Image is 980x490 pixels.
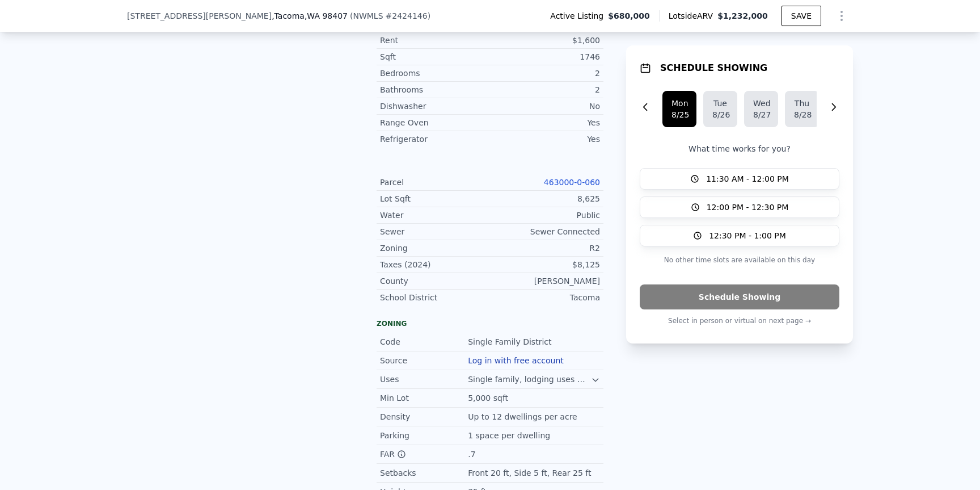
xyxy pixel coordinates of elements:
[640,168,839,190] button: 11:30 AM - 12:00 PM
[380,35,490,46] div: Rent
[305,11,348,20] span: , WA 98407
[490,292,600,303] div: Tacoma
[380,411,468,422] div: Density
[707,202,789,213] span: 12:00 PM - 12:30 PM
[490,193,600,204] div: 8,625
[380,292,490,303] div: School District
[490,275,600,287] div: [PERSON_NAME]
[669,10,717,22] span: Lotside ARV
[468,411,580,422] div: Up to 12 dwellings per acre
[794,98,810,109] div: Thu
[490,84,600,95] div: 2
[640,284,839,309] button: Schedule Showing
[490,259,600,270] div: $8,125
[380,226,490,237] div: Sewer
[380,177,490,188] div: Parcel
[468,392,510,404] div: 5,000 sqft
[490,210,600,221] div: Public
[380,117,490,128] div: Range Oven
[380,51,490,62] div: Sqft
[490,68,600,79] div: 2
[706,173,789,185] span: 11:30 AM - 12:00 PM
[709,230,786,241] span: 12:30 PM - 1:00 PM
[640,314,839,328] p: Select in person or virtual on next page →
[490,133,600,145] div: Yes
[468,449,478,460] div: .7
[703,91,737,127] button: Tue8/26
[380,242,490,254] div: Zoning
[640,253,839,267] p: No other time slots are available on this day
[380,84,490,95] div: Bathrooms
[490,35,600,46] div: $1,600
[380,449,468,460] div: FAR
[380,275,490,287] div: County
[660,61,767,75] h1: SCHEDULE SHOWING
[380,430,468,441] div: Parking
[468,430,552,441] div: 1 space per dwelling
[753,109,769,120] div: 8/27
[640,225,839,246] button: 12:30 PM - 1:00 PM
[386,11,428,20] span: # 2424146
[490,100,600,112] div: No
[671,109,687,120] div: 8/25
[640,143,839,154] p: What time works for you?
[671,98,687,109] div: Mon
[640,196,839,218] button: 12:00 PM - 12:30 PM
[377,319,603,328] div: Zoning
[544,178,600,187] a: 463000-0-060
[380,133,490,145] div: Refrigerator
[380,336,468,347] div: Code
[380,374,468,385] div: Uses
[753,98,769,109] div: Wed
[353,11,383,20] span: NWMLS
[380,100,490,112] div: Dishwasher
[490,242,600,254] div: R2
[380,355,468,366] div: Source
[350,10,430,22] div: ( )
[785,91,819,127] button: Thu8/28
[712,98,728,109] div: Tue
[490,51,600,62] div: 1746
[712,109,728,120] div: 8/26
[380,210,490,221] div: Water
[794,109,810,120] div: 8/28
[468,356,564,365] button: Log in with free account
[380,259,490,270] div: Taxes (2024)
[744,91,778,127] button: Wed8/27
[782,6,821,26] button: SAVE
[272,10,348,22] span: , Tacoma
[830,5,853,27] button: Show Options
[468,336,554,347] div: Single Family District
[380,467,468,479] div: Setbacks
[490,117,600,128] div: Yes
[662,91,696,127] button: Mon8/25
[717,11,768,20] span: $1,232,000
[380,193,490,204] div: Lot Sqft
[380,392,468,404] div: Min Lot
[490,226,600,237] div: Sewer Connected
[380,68,490,79] div: Bedrooms
[468,467,593,479] div: Front 20 ft, Side 5 ft, Rear 25 ft
[127,10,272,22] span: [STREET_ADDRESS][PERSON_NAME]
[468,374,591,385] div: Single family, lodging uses with one guest room.
[608,10,650,22] span: $680,000
[550,10,608,22] span: Active Listing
